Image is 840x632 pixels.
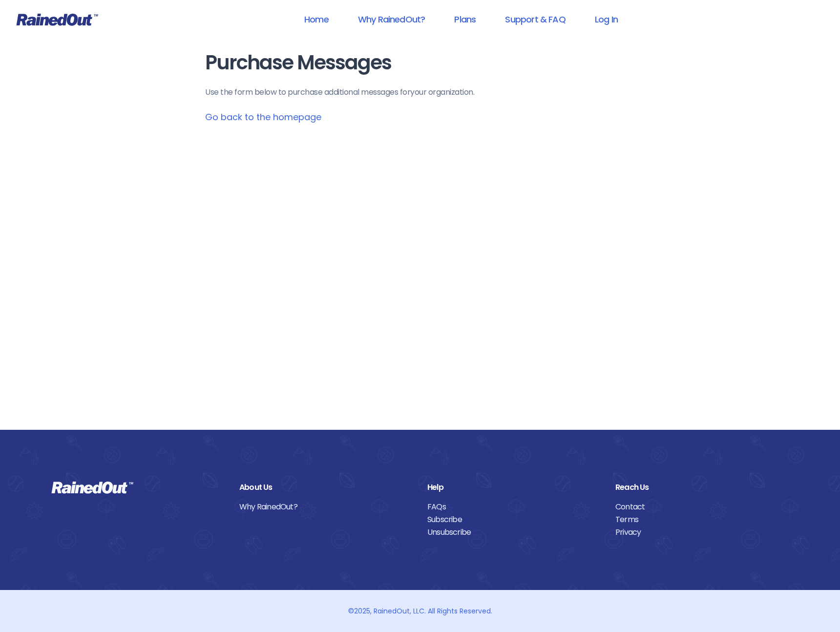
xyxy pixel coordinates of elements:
[615,526,789,539] a: Privacy
[427,526,601,539] a: Unsubscribe
[205,111,321,123] a: Go back to the homepage
[292,8,341,30] a: Home
[582,8,630,30] a: Log In
[427,513,601,526] a: Subscribe
[615,481,789,494] div: Reach Us
[239,501,413,513] a: Why RainedOut?
[427,501,601,513] a: FAQs
[427,481,601,494] div: Help
[615,501,789,513] a: Contact
[205,86,635,98] p: Use the form below to purchase additional messages for your organization .
[615,513,789,526] a: Terms
[239,481,413,494] div: About Us
[441,8,488,30] a: Plans
[492,8,578,30] a: Support & FAQ
[345,8,438,30] a: Why RainedOut?
[205,52,635,74] h1: Purchase Messages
